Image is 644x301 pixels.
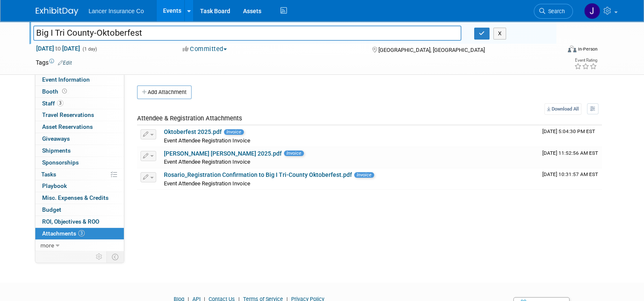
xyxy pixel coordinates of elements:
[35,86,124,97] a: Booth
[35,157,124,168] a: Sponsorships
[35,169,124,180] a: Tasks
[42,230,85,237] span: Attachments
[542,150,598,156] span: Upload Timestamp
[82,46,97,52] span: (1 day)
[574,58,597,62] div: Event Rating
[36,45,80,52] span: [DATE] [DATE]
[41,171,56,178] span: Tasks
[568,45,576,52] img: Format-Inperson.png
[54,45,62,52] span: to
[539,147,602,168] td: Upload Timestamp
[35,204,124,216] a: Budget
[35,240,124,251] a: more
[89,8,144,14] span: Lancer Insurance Co
[35,133,124,145] a: Giveaways
[137,85,192,99] button: Add Attachment
[36,58,72,67] td: Tags
[35,145,124,156] a: Shipments
[42,159,79,166] span: Sponsorships
[539,125,602,147] td: Upload Timestamp
[493,28,507,40] button: X
[164,137,250,144] span: Event Attendee Registration Invoice
[92,251,107,262] td: Personalize Event Tab Strip
[42,135,70,142] span: Giveaways
[164,180,250,187] span: Event Attendee Registration Invoice
[35,180,124,192] a: Playbook
[35,98,124,109] a: Staff3
[164,159,250,165] span: Event Attendee Registration Invoice
[284,150,304,156] span: Invoice
[35,74,124,85] a: Event Information
[35,109,124,121] a: Travel Reservations
[60,88,69,94] span: Booth not reserved yet
[36,7,78,16] img: ExhibitDay
[164,150,282,157] a: [PERSON_NAME] [PERSON_NAME] 2025.pdf
[164,171,352,178] a: Rosario_Registration Confirmation to Big I Tri-County Oktoberfest.pdf
[42,182,67,189] span: Playbook
[42,147,71,154] span: Shipments
[545,8,565,14] span: Search
[42,88,69,95] span: Booth
[515,44,598,57] div: Event Format
[42,218,99,225] span: ROI, Objectives & ROO
[539,168,602,190] td: Upload Timestamp
[378,47,485,53] span: [GEOGRAPHIC_DATA], [GEOGRAPHIC_DATA]
[534,4,573,19] a: Search
[542,128,595,134] span: Upload Timestamp
[107,251,124,262] td: Toggle Event Tabs
[57,100,63,106] span: 3
[578,46,598,52] div: In-Person
[78,230,85,236] span: 3
[42,123,93,130] span: Asset Reservations
[35,228,124,239] a: Attachments3
[40,242,54,249] span: more
[42,76,90,83] span: Event Information
[42,100,63,107] span: Staff
[137,114,242,122] span: Attendee & Registration Attachments
[42,194,109,201] span: Misc. Expenses & Credits
[542,171,598,177] span: Upload Timestamp
[42,206,61,213] span: Budget
[584,3,600,19] img: Jimmy Navarro
[35,216,124,227] a: ROI, Objectives & ROO
[180,45,230,54] button: Committed
[42,111,94,118] span: Travel Reservations
[224,129,244,135] span: Invoice
[164,128,222,135] a: Oktoberfest 2025.pdf
[544,103,581,115] a: Download All
[58,60,72,66] a: Edit
[35,192,124,204] a: Misc. Expenses & Credits
[35,121,124,133] a: Asset Reservations
[354,172,374,178] span: Invoice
